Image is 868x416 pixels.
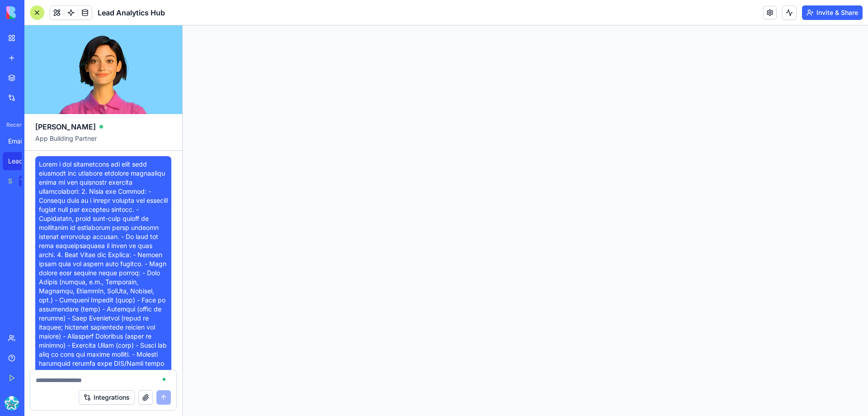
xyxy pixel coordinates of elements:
[3,121,22,129] span: Recent
[35,134,171,150] span: App Building Partner
[8,157,33,166] div: Lead Analytics Hub
[802,5,863,20] button: Invite & Share
[19,176,33,186] div: TRY
[3,172,39,190] a: Social Media Content GeneratorTRY
[3,152,39,170] a: Lead Analytics Hub
[79,390,135,405] button: Integrations
[3,132,39,150] a: Email Categorizer
[6,6,62,19] img: logo
[5,396,19,411] img: ACg8ocIInin2p6pcjON7snjoCg-HMTItrRaEI8bAy78i330DTAFXXnte=s96-c
[8,137,33,146] div: Email Categorizer
[8,177,13,186] div: Social Media Content Generator
[35,121,96,132] span: [PERSON_NAME]
[98,7,165,18] span: Lead Analytics Hub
